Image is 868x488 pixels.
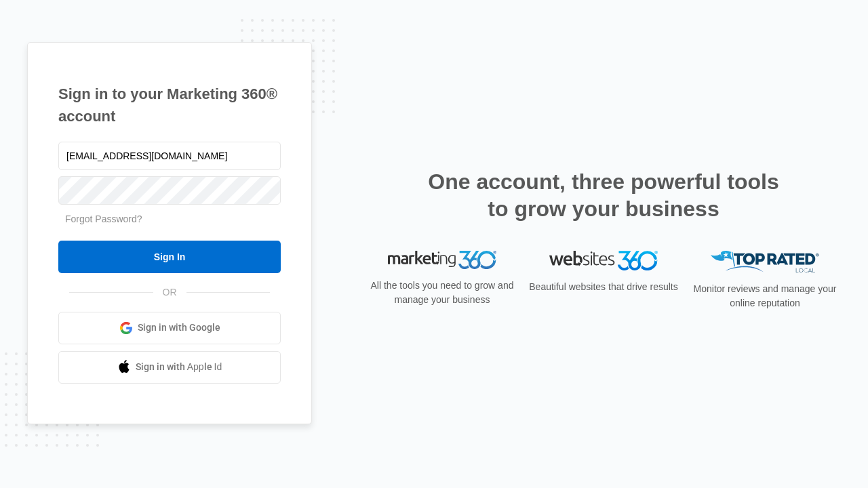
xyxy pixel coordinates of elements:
[58,241,281,273] input: Sign In
[711,251,819,273] img: Top Rated Local
[549,251,658,270] img: Websites 360
[136,360,222,374] span: Sign in with Apple Id
[689,282,841,310] p: Monitor reviews and manage your online reputation
[366,279,518,307] p: All the tools you need to grow and manage your business
[58,312,281,344] a: Sign in with Google
[528,280,679,294] p: Beautiful websites that drive results
[424,168,783,222] h2: One account, three powerful tools to grow your business
[138,321,220,335] span: Sign in with Google
[58,351,281,384] a: Sign in with Apple Id
[65,213,142,224] a: Forgot Password?
[58,142,281,170] input: Email
[58,83,281,127] h1: Sign in to your Marketing 360® account
[153,285,186,300] span: OR
[388,251,496,270] img: Marketing 360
